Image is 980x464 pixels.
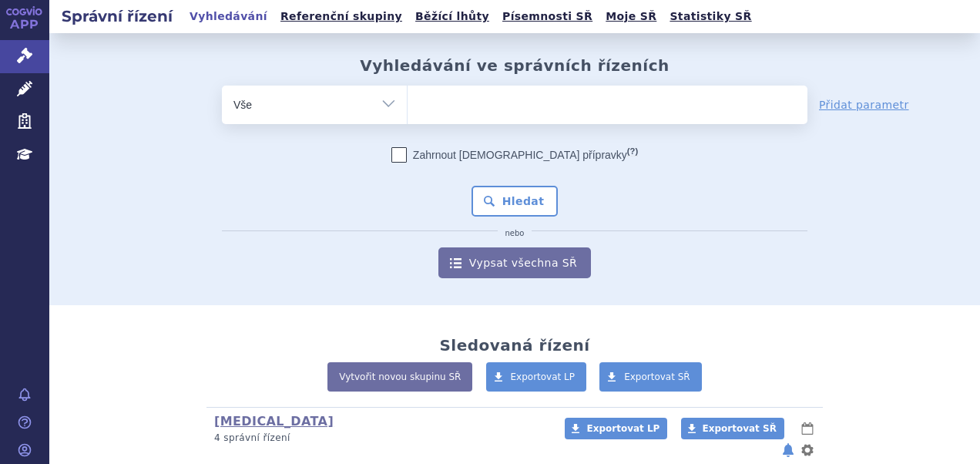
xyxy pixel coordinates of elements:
button: nastavení [800,441,815,459]
span: Exportovat SŘ [703,423,777,434]
span: Exportovat LP [586,423,659,434]
button: Hledat [472,186,559,217]
a: Moje SŘ [601,6,661,27]
h2: Správní řízení [49,5,185,27]
span: Exportovat LP [511,372,576,382]
a: Referenční skupiny [276,6,407,27]
a: Exportovat LP [565,418,667,439]
label: Zahrnout [DEMOGRAPHIC_DATA] přípravky [391,147,638,163]
p: 4 správní řízení [214,432,545,445]
a: Vytvořit novou skupinu SŘ [327,362,472,392]
a: Exportovat LP [486,362,587,392]
a: Přidat parametr [819,97,909,113]
abbr: (?) [627,146,638,156]
button: notifikace [780,441,796,459]
a: [MEDICAL_DATA] [214,414,334,429]
i: nebo [498,229,532,238]
a: Běžící lhůty [411,6,494,27]
a: Vyhledávání [185,6,272,27]
a: Vypsat všechna SŘ [438,247,591,278]
a: Statistiky SŘ [665,6,756,27]
a: Exportovat SŘ [599,362,702,392]
a: Písemnosti SŘ [498,6,597,27]
span: Exportovat SŘ [624,372,690,382]
h2: Sledovaná řízení [439,336,589,355]
button: lhůty [800,419,815,438]
h2: Vyhledávání ve správních řízeních [360,56,670,75]
a: Exportovat SŘ [681,418,784,439]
